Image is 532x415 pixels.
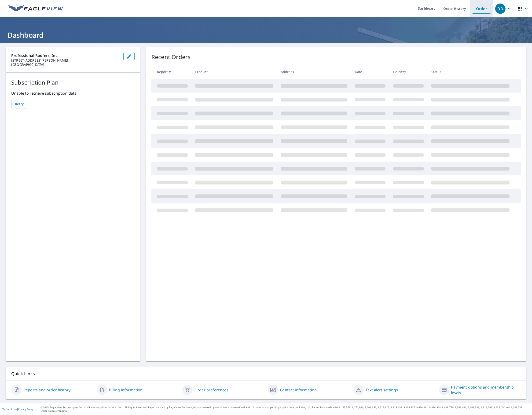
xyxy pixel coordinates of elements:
th: Product [191,65,277,79]
a: Privacy Policy [18,408,33,411]
img: EV Logo [8,5,64,12]
p: Quick Links [11,371,521,377]
th: Date [351,65,389,79]
a: Billing information [109,387,143,393]
p: [GEOGRAPHIC_DATA] [11,63,120,67]
th: Delivery [389,65,428,79]
th: Status [428,65,513,79]
p: [STREET_ADDRESS][PERSON_NAME] [11,58,120,63]
p: | [2,408,33,411]
a: Order preferences [194,387,228,393]
p: © 2025 Eagle View Technologies, Inc. and Pictometry International Corp. All Rights Reserved. Repo... [40,406,530,413]
p: Subscription Plan [11,78,135,87]
p: Unable to retrieve subscription data. [11,90,135,96]
div: DD [495,4,506,14]
a: Payment options and membership levels [451,384,521,396]
a: Order [472,4,491,14]
button: Retry [11,100,27,108]
a: Text alert settings [366,387,398,393]
h1: Dashboard [6,30,526,40]
a: Reports and order history [23,387,70,393]
th: Address [277,65,351,79]
p: Recent Orders [151,53,191,61]
th: Report # [151,65,191,79]
a: Contact information [280,387,317,393]
a: Terms of Use [2,408,17,411]
span: Retry [15,101,24,107]
p: Professional Roofers, Inc. [11,53,120,58]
